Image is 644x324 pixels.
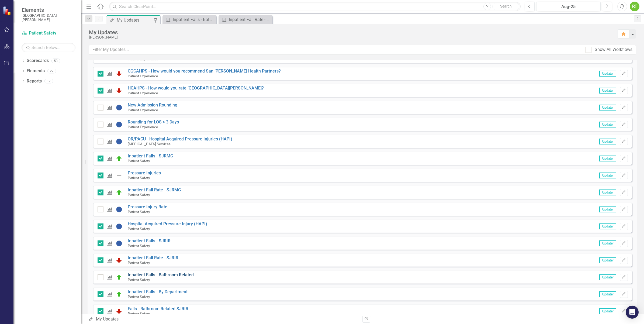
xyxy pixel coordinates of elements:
div: 53 [51,58,60,63]
small: Patient Safety [128,210,150,214]
span: Updater [599,274,616,280]
span: Search [500,4,512,8]
a: Pressure Injuries [128,170,161,175]
span: Updater [599,105,616,111]
a: CGCAHPS - How would you recommend San [PERSON_NAME] Health Partners? [128,68,281,74]
span: Elements [22,7,75,13]
img: Below Plan [116,70,122,77]
small: [MEDICAL_DATA] Services [128,142,171,146]
small: Patient Safety [128,159,150,163]
img: No Information [116,206,122,213]
small: Patient Experience [128,74,158,78]
small: Patient Safety [128,193,150,197]
div: Inpatient Falls - Bathroom Related [173,16,215,23]
div: Open Intercom Messenger [626,306,639,319]
a: Inpatient Falls - SJRMC [128,153,173,158]
small: Patient Experience [128,91,158,95]
span: Updater [599,223,616,229]
img: Below Plan [116,87,122,94]
small: Patient Experience [128,57,158,61]
img: Below Plan [116,257,122,264]
small: Patient Experience [128,108,158,112]
input: Search ClearPoint... [109,2,521,11]
span: Updater [599,156,616,161]
img: On Target [116,155,122,162]
span: Updater [599,139,616,144]
span: Updater [599,257,616,263]
a: Inpatient Falls - Bathroom Related [128,272,194,277]
div: 22 [47,69,56,73]
span: Updater [599,291,616,297]
button: Search [492,3,519,10]
div: Aug-25 [538,4,599,10]
span: Updater [599,122,616,127]
div: Inpatient Fall Rate - SJRMC [229,16,271,23]
input: Search Below... [22,43,75,52]
span: Updater [599,308,616,314]
div: My Updates [89,29,612,35]
small: Patient Experience [128,125,158,129]
div: My Updates [117,17,152,23]
small: Patient Safety [128,176,150,180]
span: Updater [599,206,616,212]
img: Not Defined [116,172,122,179]
a: OR/PACU - Hospital Acquired Pressure Injuries (HAPI) [128,136,232,142]
img: No Information [116,121,122,128]
small: [GEOGRAPHIC_DATA][PERSON_NAME] [22,13,75,22]
a: Hospital Acquired Pressure Injury (HAPI) [128,221,207,226]
img: On Target [116,291,122,298]
small: Patient Safety [128,312,150,316]
button: RT [630,2,639,11]
a: Inpatient Fall Rate - SJRMC [220,16,271,23]
img: No Information [116,240,122,247]
span: Updater [599,88,616,94]
a: Patient Safety [22,30,75,36]
span: Updater [599,173,616,178]
small: Patient Safety [128,278,150,282]
a: Inpatient Falls - By Department [128,289,188,294]
img: On Target [116,189,122,196]
small: Patient Safety [128,261,150,265]
small: Patient Safety [128,244,150,248]
img: No Information [116,223,122,230]
a: Reports [27,78,42,84]
img: No Information [116,138,122,145]
button: Aug-25 [536,2,601,11]
a: Elements [27,68,45,74]
span: Updater [599,189,616,195]
div: Show All Workflows [595,47,632,53]
img: Below Plan [116,308,122,315]
a: Rounding for LOS > 3 Days [128,119,179,125]
a: HCAHPS - How would you rate [GEOGRAPHIC_DATA][PERSON_NAME]? [128,85,264,91]
span: Updater [599,240,616,246]
div: My Updates [88,316,358,322]
small: Patient Safety [128,227,150,231]
input: Filter My Updates... [89,45,582,55]
a: Inpatient Falls - SJRIR [128,238,171,243]
img: ClearPoint Strategy [3,6,12,15]
span: Updater [599,71,616,77]
small: Patient Safety [128,295,150,299]
a: Scorecards [27,58,49,64]
a: Inpatient Fall Rate - SJRMC [128,187,181,192]
div: 17 [44,79,53,84]
img: On Target [116,274,122,281]
div: [PERSON_NAME] [89,35,612,39]
a: Pressure Injury Rate [128,204,167,209]
img: No Information [116,104,122,111]
a: New Admission Rounding [128,102,177,108]
a: Inpatient Fall Rate - SJRIR [128,255,178,260]
a: Falls - Bathroom Related SJRIR [128,306,188,311]
a: Inpatient Falls - Bathroom Related [164,16,215,23]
